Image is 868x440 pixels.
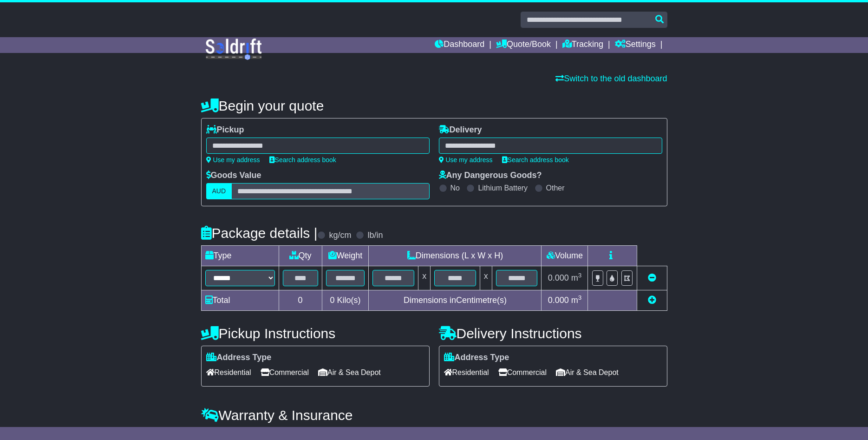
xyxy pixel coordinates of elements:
h4: Begin your quote [201,98,667,113]
a: Switch to the old dashboard [555,74,667,83]
span: 0 [330,296,334,305]
td: Kilo(s) [322,290,369,311]
td: Type [201,246,279,266]
span: Commercial [261,365,309,380]
td: 0 [279,290,322,311]
span: Residential [444,365,489,380]
a: Quote/Book [496,37,551,53]
h4: Pickup Instructions [201,326,430,341]
label: Delivery [439,125,482,135]
td: Total [201,290,279,311]
label: Address Type [206,353,272,363]
span: m [571,273,582,282]
a: Tracking [562,37,603,53]
h4: Delivery Instructions [439,326,667,341]
label: Lithium Battery [478,184,528,192]
span: m [571,296,582,305]
td: Dimensions (L x W x H) [369,246,542,266]
label: AUD [206,183,232,199]
span: Commercial [498,365,547,380]
label: kg/cm [329,230,351,241]
a: Dashboard [435,37,484,53]
span: Air & Sea Depot [556,365,619,380]
label: Goods Value [206,171,261,181]
a: Add new item [648,296,656,305]
label: No [450,184,460,192]
td: Volume [542,246,588,266]
a: Use my address [439,156,493,164]
label: Address Type [444,353,509,363]
span: Residential [206,365,251,380]
span: 0.000 [548,273,569,282]
a: Settings [615,37,656,53]
label: Other [546,184,565,192]
sup: 3 [578,272,582,279]
td: Weight [322,246,369,266]
a: Remove this item [648,273,656,282]
a: Search address book [269,156,336,164]
td: Qty [279,246,322,266]
label: Pickup [206,125,244,135]
label: Any Dangerous Goods? [439,171,542,181]
td: x [418,266,431,290]
sup: 3 [578,294,582,301]
span: Air & Sea Depot [318,365,381,380]
h4: Package details | [201,225,318,241]
td: x [480,266,492,290]
a: Search address book [502,156,569,164]
span: 0.000 [548,296,569,305]
label: lb/in [367,230,383,241]
h4: Warranty & Insurance [201,407,667,423]
td: Dimensions in Centimetre(s) [369,290,542,311]
a: Use my address [206,156,260,164]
